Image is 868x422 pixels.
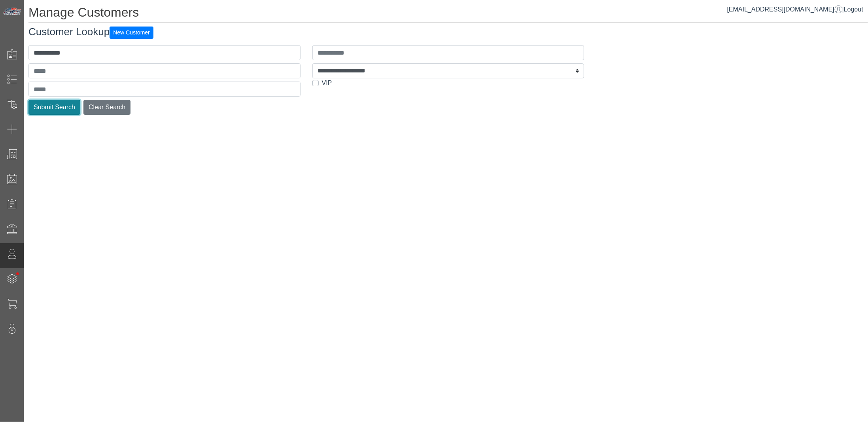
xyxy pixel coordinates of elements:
a: [EMAIL_ADDRESS][DOMAIN_NAME] [727,6,842,13]
div: | [727,5,863,14]
button: Submit Search [28,100,80,115]
button: New Customer [110,27,153,39]
button: Clear Search [83,100,130,115]
span: Logout [844,6,863,13]
h1: Manage Customers [28,5,868,23]
a: New Customer [110,26,153,38]
span: • [8,261,28,287]
h3: Customer Lookup [28,26,868,39]
label: VIP [322,78,332,88]
img: Metals Direct Inc Logo [2,7,22,16]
